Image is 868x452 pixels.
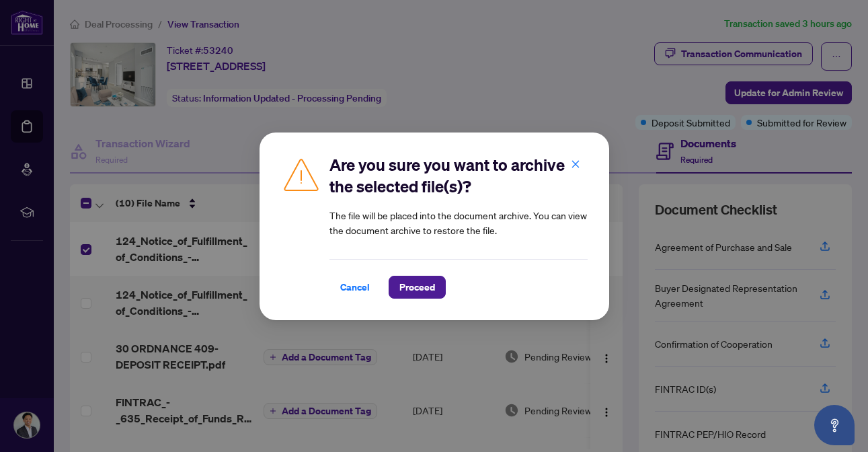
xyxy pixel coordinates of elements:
[340,276,370,298] span: Cancel
[814,405,855,445] button: Open asap
[329,154,588,197] h2: Are you sure you want to archive the selected file(s)?
[399,276,435,298] span: Proceed
[329,208,588,237] article: The file will be placed into the document archive. You can view the document archive to restore t...
[329,276,381,299] button: Cancel
[571,159,580,168] span: close
[281,154,321,194] img: Caution Icon
[389,276,446,299] button: Proceed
